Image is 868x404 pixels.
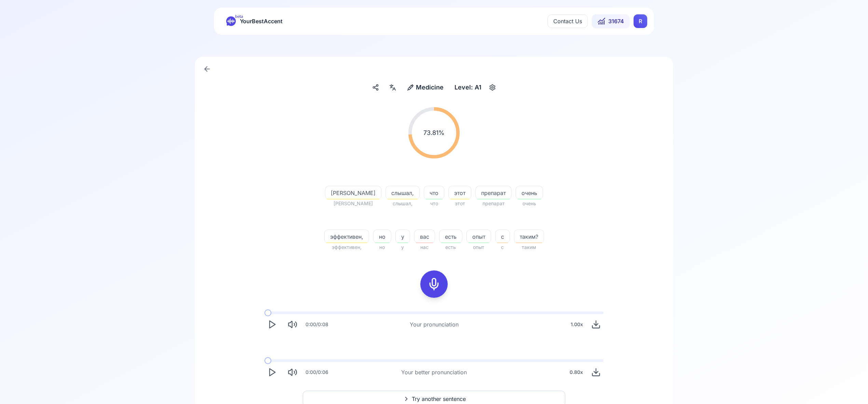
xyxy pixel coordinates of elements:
div: Your pronunciation [410,320,459,329]
button: Mute [285,317,300,332]
div: 0:00 / 0:06 [306,369,328,376]
span: YourBestAccent [240,16,283,26]
span: но [373,243,391,251]
div: R [634,14,647,28]
span: эффективен, [325,233,369,241]
button: Play [265,317,280,332]
button: препарат [475,186,512,199]
button: Level: A1 [452,81,498,94]
button: Play [265,365,280,380]
span: у [395,243,410,251]
span: очень [516,189,543,197]
button: слышал, [385,186,420,199]
a: betaYourBestAccent [221,16,288,26]
span: опыт [466,243,491,251]
span: этот [448,199,471,208]
span: 31674 [608,17,624,25]
button: опыт [466,229,491,243]
button: [PERSON_NAME] [325,186,381,199]
span: beta [235,14,243,19]
button: Mute [285,365,300,380]
button: с [495,229,510,243]
span: у [396,233,410,241]
span: вас [415,233,435,241]
span: с [495,243,510,251]
span: препарат [475,199,512,208]
span: 73.81 % [423,128,445,138]
button: что [424,186,444,199]
button: таким? [514,229,544,243]
span: [PERSON_NAME] [325,199,381,208]
span: этот [449,189,471,197]
button: эффективен, [324,229,369,243]
button: вас [414,229,435,243]
button: Medicine [404,81,446,94]
div: 1.00 x [568,318,586,331]
span: Medicine [416,83,444,92]
span: эффективен, [324,243,369,251]
span: Try another sentence [412,395,466,403]
span: опыт [467,233,491,241]
span: с [496,233,510,241]
button: Contact Us [547,14,588,28]
span: слышал, [386,189,419,197]
span: что [424,189,444,197]
span: очень [516,199,543,208]
button: Download audio [588,317,603,332]
span: таким? [514,233,544,241]
span: [PERSON_NAME] [325,189,381,197]
button: но [373,229,391,243]
span: слышал, [385,199,420,208]
div: Your better pronunciation [401,368,467,376]
span: что [424,199,444,208]
div: 0:00 / 0:08 [306,321,328,328]
div: Level: A1 [452,81,484,94]
span: есть [439,243,462,251]
span: препарат [476,189,511,197]
span: таким [514,243,544,251]
div: 0.80 x [567,365,586,379]
span: нас [414,243,435,251]
button: Download audio [588,365,603,380]
span: но [374,233,391,241]
button: этот [448,186,471,199]
span: есть [439,233,462,241]
button: есть [439,229,462,243]
button: очень [516,186,543,199]
button: у [395,229,410,243]
button: RR [634,14,647,28]
button: 31674 [592,14,629,28]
